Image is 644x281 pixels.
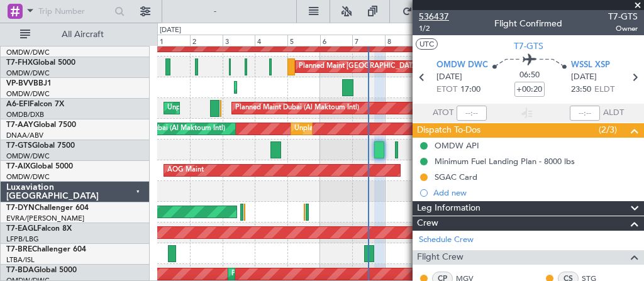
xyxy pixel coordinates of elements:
[6,121,33,129] span: T7-AAY
[417,123,480,138] span: Dispatch To-Dos
[417,250,464,265] span: Flight Crew
[6,59,33,67] span: T7-FHX
[419,234,474,246] a: Schedule Crew
[460,84,480,96] span: 17:00
[14,25,136,45] button: All Aircraft
[608,23,638,34] span: Owner
[157,35,190,46] div: 1
[287,35,320,46] div: 5
[6,121,76,129] a: T7-AAYGlobal 7500
[6,163,73,170] a: T7-AIXGlobal 5000
[599,123,617,136] span: (2/3)
[6,69,50,78] a: OMDW/DWC
[435,140,479,151] div: OMDW API
[167,161,204,180] div: AOG Maint
[6,267,77,274] a: T7-BDAGlobal 5000
[571,59,610,72] span: WSSL XSP
[416,38,438,50] button: UTC
[571,71,597,84] span: [DATE]
[608,10,638,23] span: T7-GTS
[594,84,614,96] span: ELDT
[320,35,353,46] div: 6
[160,25,181,36] div: [DATE]
[167,99,374,118] div: Unplanned Maint [GEOGRAPHIC_DATA] ([GEOGRAPHIC_DATA])
[457,106,487,121] input: --:--
[6,225,37,233] span: T7-EAGL
[6,234,39,244] a: LFPB/LBG
[255,35,287,46] div: 4
[6,48,50,57] a: OMDW/DWC
[38,2,111,21] input: Trip Number
[6,163,30,170] span: T7-AIX
[419,10,449,23] span: 536437
[6,246,32,253] span: T7-BRE
[571,84,591,96] span: 23:50
[519,69,540,82] span: 06:50
[6,80,33,87] span: VP-BVV
[6,59,75,67] a: T7-FHXGlobal 5000
[6,225,72,233] a: T7-EAGLFalcon 8X
[435,156,575,167] div: Minimum Fuel Landing Plan - 8000 lbs
[6,267,34,274] span: T7-BDA
[6,246,86,253] a: T7-BREChallenger 604
[396,1,472,21] button: Refresh
[419,23,449,34] span: 1/2
[6,142,32,150] span: T7-GTS
[6,110,44,119] a: OMDB/DXB
[494,17,562,30] div: Flight Confirmed
[6,131,43,140] a: DNAA/ABV
[433,187,638,198] div: Add new
[6,80,52,87] a: VP-BVVBBJ1
[190,35,223,46] div: 2
[436,84,457,96] span: ETOT
[6,152,50,161] a: OMDW/DWC
[436,71,462,84] span: [DATE]
[433,107,453,119] span: ATOT
[6,89,50,99] a: OMDW/DWC
[299,57,497,76] div: Planned Maint [GEOGRAPHIC_DATA] ([GEOGRAPHIC_DATA])
[223,35,255,46] div: 3
[417,216,438,231] span: Crew
[33,30,133,39] span: All Aircraft
[6,204,35,212] span: T7-DYN
[6,204,89,212] a: T7-DYNChallenger 604
[6,255,35,265] a: LTBA/ISL
[101,119,225,138] div: Planned Maint Dubai (Al Maktoum Intl)
[436,59,488,72] span: OMDW DWC
[294,119,480,138] div: Unplanned Maint [GEOGRAPHIC_DATA] (Al Maktoum Intl)
[6,101,30,108] span: A6-EFI
[6,214,84,223] a: EVRA/[PERSON_NAME]
[514,40,543,53] span: T7-GTS
[385,35,418,46] div: 8
[235,99,359,118] div: Planned Maint Dubai (Al Maktoum Intl)
[352,35,385,46] div: 7
[6,172,50,182] a: OMDW/DWC
[6,101,64,108] a: A6-EFIFalcon 7X
[6,142,75,150] a: T7-GTSGlobal 7500
[435,172,477,182] div: SGAC Card
[417,201,480,216] span: Leg Information
[603,107,624,119] span: ALDT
